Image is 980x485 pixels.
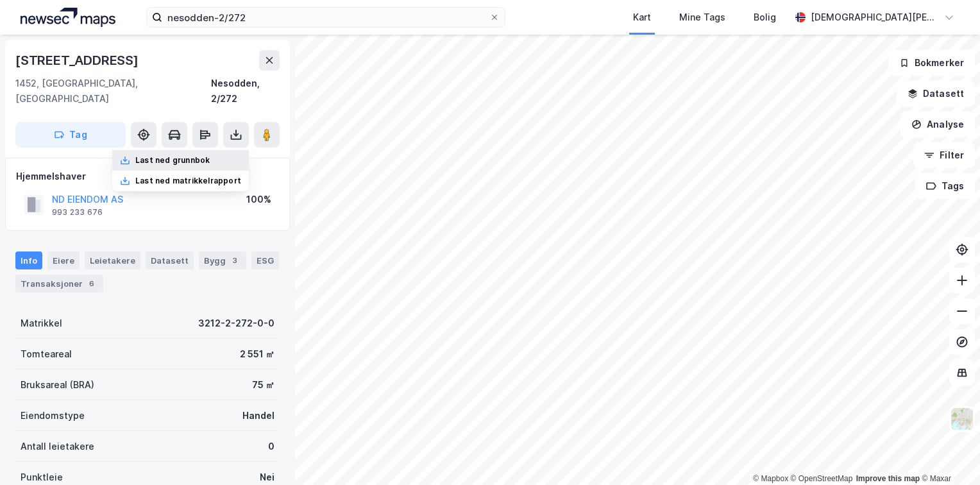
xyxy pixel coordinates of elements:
[211,76,280,106] div: Nesodden, 2/272
[913,142,975,168] button: Filter
[15,50,141,71] div: [STREET_ADDRESS]
[240,346,275,362] div: 2 551 ㎡
[754,10,776,25] div: Bolig
[198,316,275,331] div: 3212-2-272-0-0
[242,408,275,423] div: Handel
[15,251,42,269] div: Info
[15,122,126,148] button: Tag
[856,474,920,483] a: Improve this map
[162,8,489,27] input: Søk på adresse, matrikkel, gårdeiere, leietakere eller personer
[85,251,140,269] div: Leietakere
[21,408,85,423] div: Eiendomstype
[47,251,80,269] div: Eiere
[21,346,72,362] div: Tomteareal
[52,207,103,217] div: 993 233 676
[146,251,194,269] div: Datasett
[900,112,975,137] button: Analyse
[260,470,275,485] div: Nei
[15,76,211,106] div: 1452, [GEOGRAPHIC_DATA], [GEOGRAPHIC_DATA]
[21,8,115,27] img: logo.a4113a55bc3d86da70a041830d287a7e.svg
[21,470,63,485] div: Punktleie
[888,50,975,76] button: Bokmerker
[791,474,853,483] a: OpenStreetMap
[916,423,980,485] iframe: Chat Widget
[199,251,246,269] div: Bygg
[916,423,980,485] div: Kontrollprogram for chat
[21,439,94,454] div: Antall leietakere
[246,192,271,207] div: 100%
[135,155,210,166] div: Last ned grunnbok
[679,10,725,25] div: Mine Tags
[252,377,275,393] div: 75 ㎡
[16,169,279,184] div: Hjemmelshaver
[915,173,975,199] button: Tags
[21,377,94,393] div: Bruksareal (BRA)
[268,439,275,454] div: 0
[21,316,62,331] div: Matrikkel
[251,251,279,269] div: ESG
[228,254,241,267] div: 3
[15,275,103,293] div: Transaksjoner
[811,10,939,25] div: [DEMOGRAPHIC_DATA][PERSON_NAME]
[135,176,241,186] div: Last ned matrikkelrapport
[633,10,651,25] div: Kart
[950,407,974,431] img: Z
[753,474,788,483] a: Mapbox
[85,277,98,290] div: 6
[897,81,975,106] button: Datasett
